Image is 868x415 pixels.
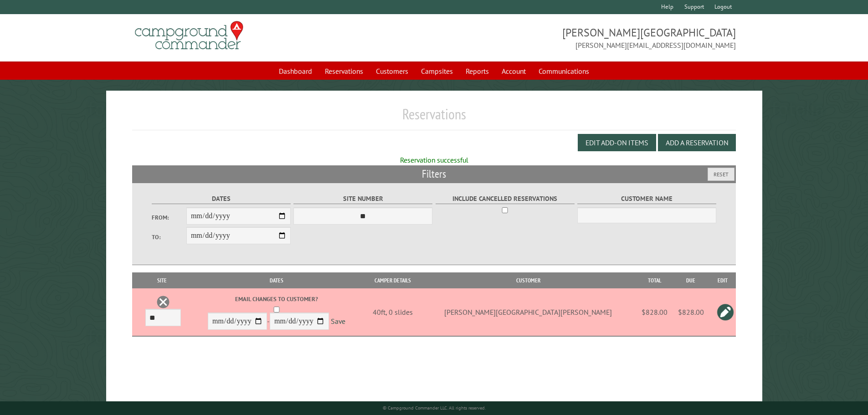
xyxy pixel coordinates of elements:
button: Add a Reservation [658,134,736,151]
small: © Campground Commander LLC. All rights reserved. [383,405,486,411]
th: Total [636,272,673,288]
div: Reservation successful [132,155,736,165]
td: [PERSON_NAME][GEOGRAPHIC_DATA][PERSON_NAME] [420,288,636,336]
label: Email changes to customer? [189,295,364,303]
a: Account [496,62,531,80]
label: From: [152,213,186,222]
a: Dashboard [273,62,318,80]
th: Customer [420,272,636,288]
div: - [189,295,364,332]
button: Edit Add-on Items [578,134,656,151]
label: To: [152,233,186,241]
a: Campsites [416,62,458,80]
a: Delete this reservation [156,295,170,309]
td: $828.00 [673,288,709,336]
label: Dates [152,194,291,204]
a: Reservations [319,62,369,80]
label: Include Cancelled Reservations [436,194,575,204]
th: Edit [709,272,736,288]
button: Reset [708,168,734,181]
th: Site [137,272,188,288]
h2: Filters [132,165,736,183]
th: Camper Details [365,272,420,288]
a: Communications [533,62,595,80]
th: Due [673,272,709,288]
a: Reports [460,62,494,80]
th: Dates [188,272,366,288]
h1: Reservations [132,105,736,130]
label: Site Number [293,194,432,204]
a: Save [331,317,345,326]
span: [PERSON_NAME][GEOGRAPHIC_DATA] [PERSON_NAME][EMAIL_ADDRESS][DOMAIN_NAME] [434,25,736,51]
img: Campground Commander [132,18,246,53]
label: Customer Name [577,194,716,204]
a: Customers [370,62,414,80]
td: $828.00 [636,288,673,336]
td: 40ft, 0 slides [365,288,420,336]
